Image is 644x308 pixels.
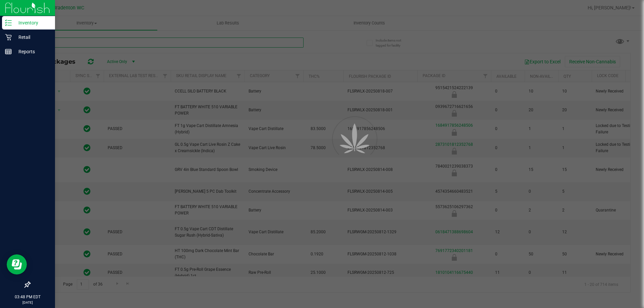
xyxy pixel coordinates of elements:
inline-svg: Inventory [5,19,12,26]
inline-svg: Retail [5,34,12,41]
p: [DATE] [3,300,52,305]
inline-svg: Reports [5,48,12,55]
iframe: Resource center [7,254,27,274]
p: 03:48 PM EDT [3,294,52,300]
p: Reports [12,48,52,56]
p: Inventory [12,19,52,27]
p: Retail [12,33,52,41]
